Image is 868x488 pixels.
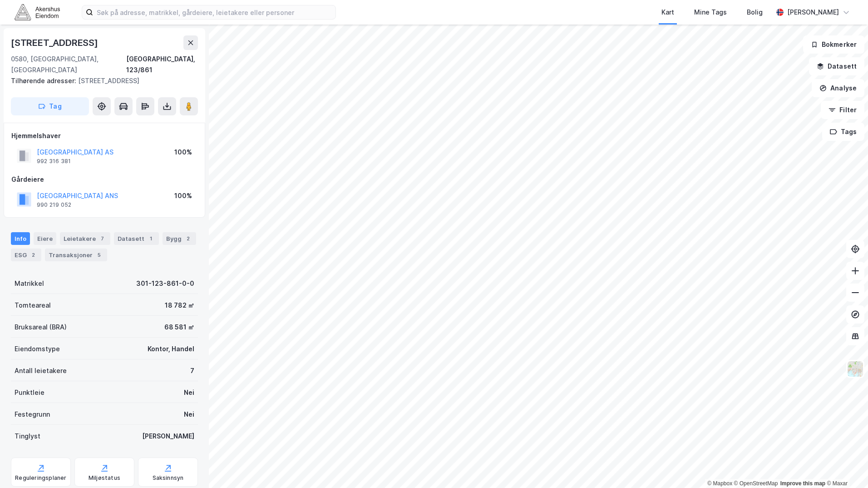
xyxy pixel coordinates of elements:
div: 301-123-861-0-0 [136,278,194,289]
div: Nei [184,387,194,398]
button: Tags [822,123,864,141]
iframe: Chat Widget [823,444,868,488]
div: [STREET_ADDRESS] [11,75,191,86]
div: 2 [183,234,192,243]
img: akershus-eiendom-logo.9091f326c980b4bce74ccdd9f866810c.svg [15,4,60,20]
button: Filter [821,101,864,119]
div: Nei [184,409,194,420]
button: Tag [11,97,89,115]
div: 0580, [GEOGRAPHIC_DATA], [GEOGRAPHIC_DATA] [11,54,126,75]
div: Antall leietakere [15,365,67,376]
div: Kontor, Handel [148,344,194,354]
div: Info [11,232,30,245]
div: 100% [174,190,192,201]
div: Transaksjoner [45,249,107,261]
button: Datasett [809,57,864,75]
div: [STREET_ADDRESS] [11,35,100,50]
div: Festegrunn [15,409,50,420]
div: Gårdeiere [11,174,197,185]
div: Tinglyst [15,431,40,442]
div: Datasett [114,232,159,245]
div: 5 [94,250,104,259]
div: 18 782 ㎡ [165,300,194,311]
div: Bolig [747,7,763,18]
div: [PERSON_NAME] [142,431,194,442]
div: 990 219 052 [37,201,71,209]
div: Kontrollprogram for chat [823,444,868,488]
div: Bruksareal (BRA) [15,322,67,333]
div: 992 316 381 [37,158,71,165]
div: Kart [661,7,674,18]
div: 1 [146,234,155,243]
button: Bokmerker [803,35,864,54]
div: Saksinnsyn [153,474,184,482]
img: Z [847,360,864,378]
div: Reguleringsplaner [15,474,66,482]
button: Analyse [812,79,864,97]
div: Hjemmelshaver [11,130,197,141]
div: 7 [190,365,194,376]
div: Miljøstatus [89,474,120,482]
div: Leietakere [60,232,110,245]
div: Matrikkel [15,278,44,289]
div: Bygg [163,232,196,245]
a: Improve this map [780,480,825,487]
div: Eiere [34,232,56,245]
div: 7 [98,234,107,243]
span: Tilhørende adresser: [11,77,78,85]
a: OpenStreetMap [734,480,778,487]
div: 68 581 ㎡ [164,322,194,333]
div: [GEOGRAPHIC_DATA], 123/861 [126,54,198,75]
a: Mapbox [707,480,732,487]
div: Punktleie [15,387,44,398]
div: Eiendomstype [15,344,60,354]
div: [PERSON_NAME] [787,7,839,18]
div: Tomteareal [15,300,51,311]
div: ESG [11,249,41,261]
div: 100% [174,147,192,158]
div: Mine Tags [694,7,727,18]
input: Søk på adresse, matrikkel, gårdeiere, leietakere eller personer [93,5,335,19]
div: 2 [29,250,38,259]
